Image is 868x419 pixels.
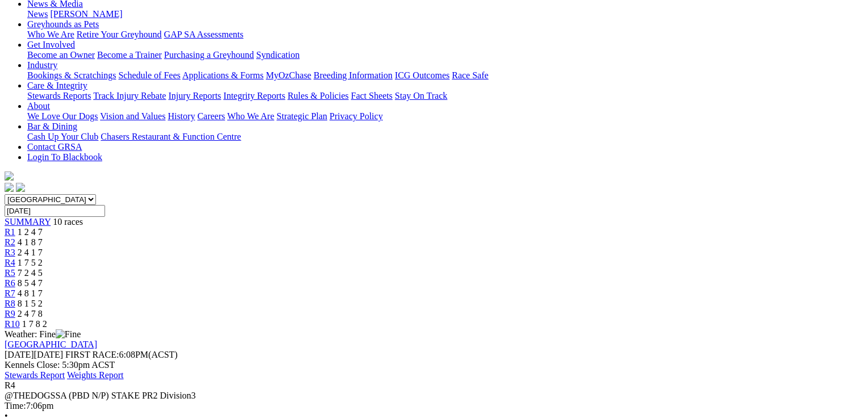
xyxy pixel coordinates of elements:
[27,50,95,60] a: Become an Owner
[18,278,43,288] span: 8 5 4 7
[18,309,43,319] span: 2 4 7 8
[18,237,43,247] span: 4 1 8 7
[395,70,449,80] a: ICG Outcomes
[50,9,122,19] a: [PERSON_NAME]
[27,132,98,141] a: Cash Up Your Club
[97,50,162,60] a: Become a Trainer
[5,205,105,217] input: Select date
[5,288,15,298] a: R7
[351,91,393,100] a: Fact Sheets
[27,50,855,60] div: Get Involved
[27,101,50,111] a: About
[27,30,74,39] a: Who We Are
[5,360,855,370] div: Kennels Close: 5:30pm ACST
[5,227,15,237] a: R1
[197,111,225,121] a: Careers
[27,152,102,162] a: Login To Blackbook
[27,40,75,49] a: Get Involved
[65,350,119,359] span: FIRST RACE:
[93,91,166,100] a: Track Injury Rebate
[27,30,855,40] div: Greyhounds as Pets
[27,121,77,131] a: Bar & Dining
[18,227,43,237] span: 1 2 4 7
[22,319,47,329] span: 1 7 8 2
[5,350,63,359] span: [DATE]
[27,132,855,142] div: Bar & Dining
[27,70,855,81] div: Industry
[5,237,15,247] a: R2
[18,268,43,278] span: 7 2 4 5
[5,380,15,390] span: R4
[5,319,20,329] a: R10
[56,329,81,340] img: Fine
[27,9,855,19] div: News & Media
[27,19,99,29] a: Greyhounds as Pets
[16,183,25,192] img: twitter.svg
[277,111,327,121] a: Strategic Plan
[452,70,488,80] a: Race Safe
[223,91,285,100] a: Integrity Reports
[65,350,178,359] span: 6:08PM(ACST)
[266,70,311,80] a: MyOzChase
[5,217,51,227] a: SUMMARY
[5,299,15,308] a: R8
[168,91,221,100] a: Injury Reports
[256,50,299,60] a: Syndication
[18,299,43,308] span: 8 1 5 2
[314,70,393,80] a: Breeding Information
[287,91,349,100] a: Rules & Policies
[27,111,855,121] div: About
[101,132,241,141] a: Chasers Restaurant & Function Centre
[53,217,83,227] span: 10 races
[5,401,26,410] span: Time:
[27,60,57,70] a: Industry
[18,248,43,257] span: 2 4 1 7
[5,171,14,181] img: logo-grsa-white.png
[5,391,855,401] div: @THEDOGSSA (PBD N/P) STAKE PR2 Division3
[77,30,162,39] a: Retire Your Greyhound
[182,70,264,80] a: Applications & Forms
[67,370,124,380] a: Weights Report
[5,340,97,349] a: [GEOGRAPHIC_DATA]
[5,268,15,278] a: R5
[5,309,15,319] a: R9
[27,91,855,101] div: Care & Integrity
[329,111,383,121] a: Privacy Policy
[5,350,34,359] span: [DATE]
[227,111,274,121] a: Who We Are
[27,142,82,152] a: Contact GRSA
[168,111,195,121] a: History
[18,288,43,298] span: 4 8 1 7
[118,70,180,80] a: Schedule of Fees
[27,91,91,100] a: Stewards Reports
[395,91,447,100] a: Stay On Track
[164,30,244,39] a: GAP SA Assessments
[5,183,14,192] img: facebook.svg
[27,70,116,80] a: Bookings & Scratchings
[5,401,855,411] div: 7:06pm
[18,258,43,267] span: 1 7 5 2
[5,248,15,257] a: R3
[27,111,98,121] a: We Love Our Dogs
[100,111,165,121] a: Vision and Values
[5,258,15,267] a: R4
[5,278,15,288] a: R6
[5,329,81,339] span: Weather: Fine
[27,81,87,90] a: Care & Integrity
[5,370,65,380] a: Stewards Report
[27,9,48,19] a: News
[164,50,254,60] a: Purchasing a Greyhound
